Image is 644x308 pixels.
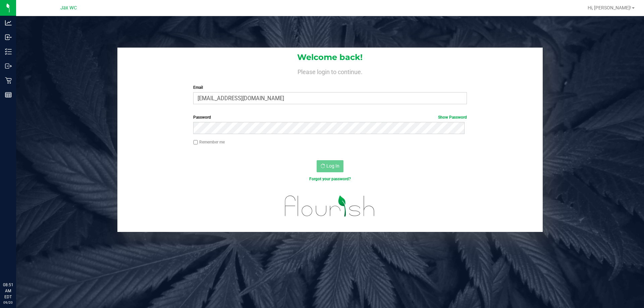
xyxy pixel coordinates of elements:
[117,53,543,62] h1: Welcome back!
[5,48,12,55] inline-svg: Inventory
[277,189,383,223] img: flourish_logo.svg
[193,115,211,120] span: Password
[193,140,198,145] input: Remember me
[317,160,343,172] button: Log In
[3,300,13,305] p: 09/20
[117,67,543,75] h4: Please login to continue.
[193,139,225,145] label: Remember me
[5,63,12,69] inline-svg: Outbound
[326,163,339,169] span: Log In
[588,5,631,10] span: Hi, [PERSON_NAME]!
[5,19,12,26] inline-svg: Analytics
[5,77,12,84] inline-svg: Retail
[5,91,12,98] inline-svg: Reports
[438,115,467,120] a: Show Password
[5,34,12,41] inline-svg: Inbound
[309,177,351,181] a: Forgot your password?
[193,84,467,90] label: Email
[60,5,77,11] span: Jax WC
[3,282,13,300] p: 08:51 AM EDT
